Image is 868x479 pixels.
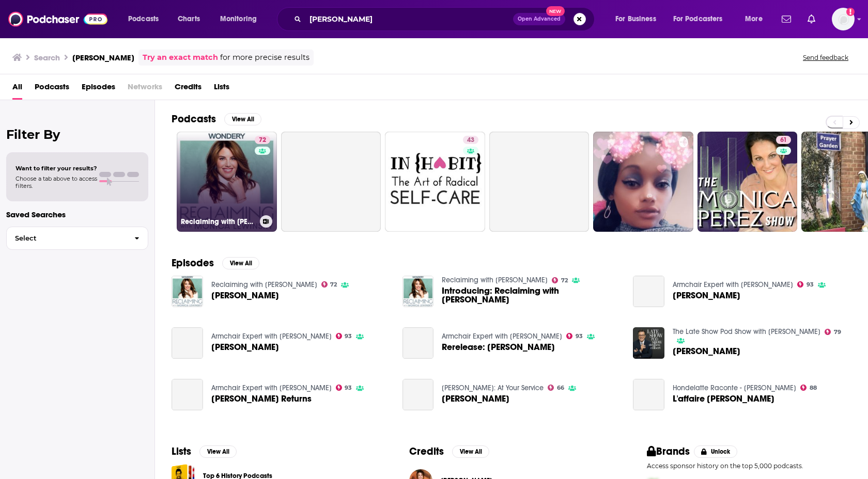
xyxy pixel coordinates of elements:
[82,78,115,100] a: Episodes
[35,78,69,100] a: Podcasts
[8,9,107,29] img: Podchaser - Follow, Share and Rate Podcasts
[199,445,237,458] button: View All
[561,278,568,283] span: 72
[287,7,605,31] div: Search podcasts, credits, & more...
[211,394,312,403] a: Monica Lewinsky Returns
[172,327,203,359] a: Monica Lewinsky
[385,132,485,232] a: 43
[6,210,148,219] p: Saved Searches
[220,12,257,26] span: Monitoring
[552,277,568,283] a: 72
[832,8,855,30] button: Show profile menu
[16,165,97,172] span: Want to filter your results?
[402,276,434,307] img: Introducing: Reclaiming with Monica Lewinsky
[6,127,148,142] h2: Filter By
[172,445,191,458] h2: Lists
[452,445,489,458] button: View All
[255,136,270,144] a: 72
[633,276,664,307] a: Monica Lewinsky
[172,113,261,125] a: PodcastsView All
[673,280,793,289] a: Armchair Expert with Dax Shepard
[213,11,270,27] button: open menu
[800,53,851,62] button: Send feedback
[633,327,664,359] img: Monica Lewinsky
[172,445,237,458] a: ListsView All
[128,12,159,26] span: Podcasts
[211,332,332,341] a: Armchair Expert with Dax Shepard
[34,53,60,62] h3: Search
[576,334,583,339] span: 93
[673,394,774,403] a: L'affaire Monica Lewinsky
[16,175,97,189] span: Choose a tab above to access filters.
[7,235,126,242] span: Select
[633,379,664,410] a: L'affaire Monica Lewinsky
[548,385,564,391] a: 66
[745,12,763,26] span: More
[467,135,474,146] span: 43
[12,78,22,100] a: All
[673,291,740,300] a: Monica Lewinsky
[778,10,795,28] a: Show notifications dropdown
[171,11,206,27] a: Charts
[647,462,851,470] p: Access sponsor history on the top 5,000 podcasts.
[442,394,509,403] a: Monica Lewinsky
[673,291,740,300] span: [PERSON_NAME]
[220,52,309,63] span: for more precise results
[409,445,444,458] h2: Credits
[402,327,434,359] a: Rerelease: Monica Lewinsky
[224,113,261,125] button: View All
[211,291,279,300] a: Monica Lewinsky
[178,12,200,26] span: Charts
[409,445,489,458] a: CreditsView All
[546,6,565,16] span: New
[222,257,259,269] button: View All
[807,282,814,287] span: 93
[557,386,564,390] span: 66
[513,13,565,25] button: Open AdvancedNew
[172,257,259,269] a: EpisodesView All
[442,343,555,352] a: Rerelease: Monica Lewinsky
[128,78,162,100] span: Networks
[797,281,814,288] a: 93
[177,132,277,232] a: 72Reclaiming with [PERSON_NAME]
[673,394,774,403] span: L'affaire [PERSON_NAME]
[832,8,855,30] img: User Profile
[336,385,352,391] a: 93
[776,136,791,144] a: 61
[330,282,337,287] span: 72
[566,333,583,339] a: 93
[738,11,776,27] button: open menu
[810,386,817,390] span: 88
[172,257,214,269] h2: Episodes
[608,11,669,27] button: open menu
[673,384,796,392] a: Hondelatte Raconte - Christophe Hondelatte
[834,330,841,334] span: 79
[211,291,279,300] span: [PERSON_NAME]
[442,286,621,304] span: Introducing: Reclaiming with [PERSON_NAME]
[143,52,218,63] a: Try an exact match
[673,347,740,356] span: [PERSON_NAME]
[442,394,509,403] span: [PERSON_NAME]
[172,379,203,410] a: Monica Lewinsky Returns
[846,8,855,16] svg: Add a profile image
[442,332,562,341] a: Armchair Expert with Dax Shepard
[172,113,216,125] h2: Podcasts
[667,11,738,27] button: open menu
[673,12,723,26] span: For Podcasters
[172,276,203,307] img: Monica Lewinsky
[181,217,256,226] h3: Reclaiming with [PERSON_NAME]
[518,17,561,22] span: Open Advanced
[345,334,352,339] span: 93
[673,347,740,356] a: Monica Lewinsky
[214,78,229,100] a: Lists
[780,135,787,146] span: 61
[463,136,478,144] a: 43
[305,11,513,27] input: Search podcasts, credits, & more...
